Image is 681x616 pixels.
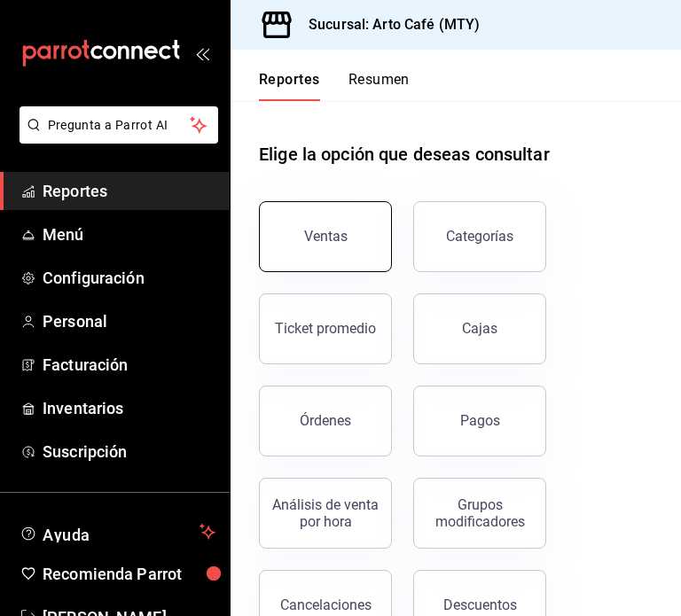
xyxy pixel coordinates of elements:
[413,201,546,272] button: Categorías
[446,228,513,245] div: Categorías
[43,266,215,290] span: Configuración
[259,478,392,549] button: Análisis de venta por hora
[443,597,517,613] div: Descuentos
[270,496,380,530] div: Análisis de venta por hora
[43,353,215,377] span: Facturación
[280,597,372,613] div: Cancelaciones
[460,412,500,429] div: Pagos
[348,71,410,101] button: Resumen
[259,201,392,272] button: Ventas
[195,46,209,60] button: open_drawer_menu
[413,386,546,456] button: Pagos
[259,386,392,456] button: Órdenes
[43,179,215,203] span: Reportes
[259,71,410,101] div: navigation tabs
[304,228,348,245] div: Ventas
[43,396,215,420] span: Inventarios
[275,320,376,337] div: Ticket promedio
[43,521,192,542] span: Ayuda
[425,496,535,530] div: Grupos modificadores
[259,293,392,364] button: Ticket promedio
[43,440,215,464] span: Suscripción
[413,293,546,364] a: Cajas
[300,412,351,429] div: Órdenes
[259,141,550,168] h1: Elige la opción que deseas consultar
[413,478,546,549] button: Grupos modificadores
[294,14,480,35] h3: Sucursal: Arto Café (MTY)
[43,309,215,333] span: Personal
[48,116,191,135] span: Pregunta a Parrot AI
[462,318,498,339] div: Cajas
[12,129,218,147] a: Pregunta a Parrot AI
[20,106,218,144] button: Pregunta a Parrot AI
[43,562,215,586] span: Recomienda Parrot
[259,71,320,101] button: Reportes
[43,222,215,246] span: Menú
